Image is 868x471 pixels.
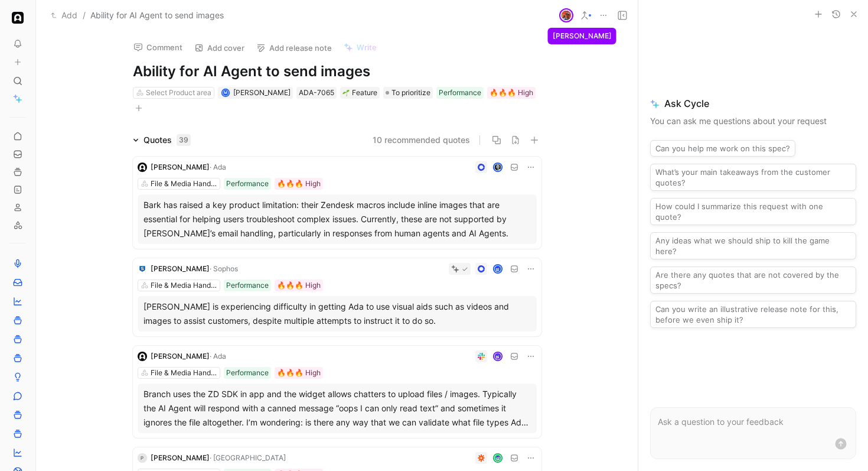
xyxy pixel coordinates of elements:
[277,178,321,190] div: 🔥🔥🔥 High
[223,89,229,96] div: M
[143,198,531,241] div: Bark has raised a key product limitation: their Zendesk macros include inline images that are ess...
[439,87,481,99] div: Performance
[226,367,269,379] div: Performance
[357,42,377,53] span: Write
[128,133,195,147] div: Quotes39
[342,89,350,96] img: 🌱
[494,454,501,462] img: avatar
[151,453,210,462] span: [PERSON_NAME]
[650,164,856,191] button: What’s your main takeaways from the customer quotes?
[210,264,238,273] span: · Sophos
[210,352,226,360] span: · Ada
[494,353,501,360] img: avatar
[277,367,321,379] div: 🔥🔥🔥 High
[650,96,856,111] span: Ask Cycle
[251,40,337,56] button: Add release note
[650,140,795,157] button: Can you help me work on this spec?
[151,280,217,291] div: File & Media Handling
[277,280,321,291] div: 🔥🔥🔥 High
[143,300,531,328] div: [PERSON_NAME] is experiencing difficulty in getting Ada to use visual aids such as videos and ima...
[650,198,856,225] button: How could I summarize this request with one quote?
[151,163,210,171] span: [PERSON_NAME]
[138,352,147,361] img: logo
[494,265,501,273] img: avatar
[299,87,334,99] div: ADA-7065
[151,352,210,360] span: [PERSON_NAME]
[383,87,433,99] div: To prioritize
[373,133,470,147] button: 10 recommended quotes
[90,8,224,22] span: Ability for AI Agent to send images
[189,40,250,56] button: Add cover
[138,264,147,274] img: logo
[391,87,430,99] span: To prioritize
[338,39,382,56] button: Write
[83,8,86,22] span: /
[340,87,380,99] div: 🌱Feature
[143,387,531,430] div: Branch uses the ZD SDK in app and the widget allows chatters to upload files / images. Typically ...
[210,163,226,171] span: · Ada
[151,178,217,190] div: File & Media Handling
[210,453,286,462] span: · [GEOGRAPHIC_DATA]
[138,163,147,172] img: logo
[226,178,269,190] div: Performance
[342,87,377,99] div: Feature
[650,301,856,328] button: Can you write an illustrative release note for this, before we even ship it?
[138,453,147,463] div: P
[560,9,572,21] img: avatar
[233,88,291,97] span: [PERSON_NAME]
[48,8,80,22] button: Add
[177,134,191,146] div: 39
[650,232,856,259] button: Any ideas what we should ship to kill the game here?
[650,267,856,294] button: Are there any quotes that are not covered by the specs?
[151,367,217,379] div: File & Media Handling
[128,39,188,56] button: Comment
[133,62,541,81] h1: Ability for AI Agent to send images
[151,264,210,273] span: [PERSON_NAME]
[9,9,26,26] button: Ada
[143,133,191,147] div: Quotes
[650,114,856,128] p: You can ask me questions about your request
[226,280,269,291] div: Performance
[490,87,533,99] div: 🔥🔥🔥 High
[146,87,211,99] div: Select Product area
[12,12,24,24] img: Ada
[494,164,501,171] img: avatar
